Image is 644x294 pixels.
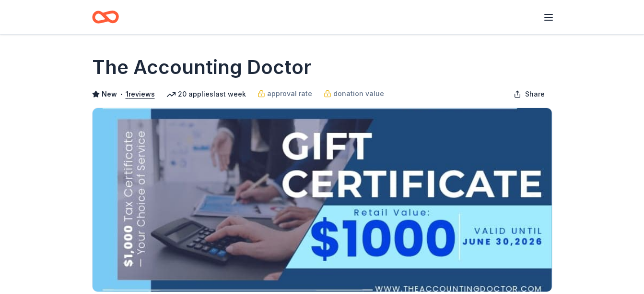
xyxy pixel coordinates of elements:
[324,88,384,99] a: donation value
[102,88,117,100] span: New
[267,88,312,99] span: approval rate
[506,85,552,104] button: Share
[333,88,384,99] span: donation value
[92,6,119,28] a: Home
[119,90,123,98] span: •
[525,88,545,100] span: Share
[166,88,246,100] div: 20 applies last week
[258,88,312,99] a: approval rate
[92,54,311,81] h1: The Accounting Doctor
[126,88,155,100] button: 1reviews
[93,108,552,292] img: Image for The Accounting Doctor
